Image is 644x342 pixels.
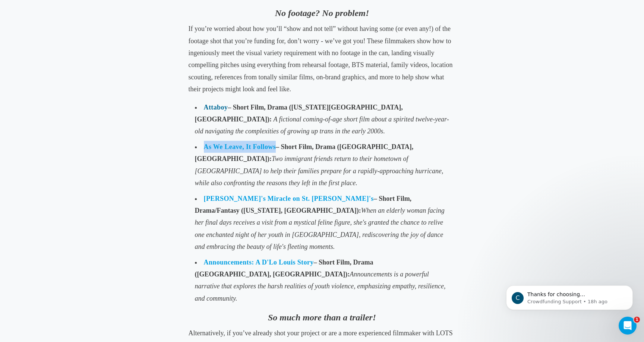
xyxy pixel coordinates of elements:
span: Announcements is a powerful narrative that explores the harsh realities of youth violence, emphas... [195,270,446,302]
iframe: Intercom notifications message [495,270,644,322]
i: So much more than a trailer! [268,313,376,322]
a: [PERSON_NAME]'s Miracle on St. [PERSON_NAME]'s [204,195,374,202]
span: Two immigrant friends return to their hometown of [GEOGRAPHIC_DATA] to help their families prepar... [195,155,443,187]
a: Attaboy [204,104,228,111]
iframe: Intercom live chat [619,317,637,335]
span: If you’re worried about how you’ll “show and not tell” without having some (or even any!) of the ... [189,25,453,93]
strong: – Short Film, Drama ([US_STATE][GEOGRAPHIC_DATA], [GEOGRAPHIC_DATA]): [195,104,403,123]
a: As We Leave, It Follows [204,143,276,151]
a: Announcements: A D'Lo Louis Story [204,259,314,266]
strong: – Short Film, Drama ([GEOGRAPHIC_DATA], [GEOGRAPHIC_DATA]): [195,259,373,278]
span: 1 [634,317,640,323]
strong: – Short Film, Drama ([GEOGRAPHIC_DATA], [GEOGRAPHIC_DATA]): [195,143,414,162]
strong: – Short Film, Drama/Fantasy ([US_STATE], [GEOGRAPHIC_DATA]): [195,195,412,214]
span: A fictional coming-of-age short film about a spirited twelve-year-old navigating the complexities... [195,115,449,135]
i: No footage? No problem! [275,8,369,18]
